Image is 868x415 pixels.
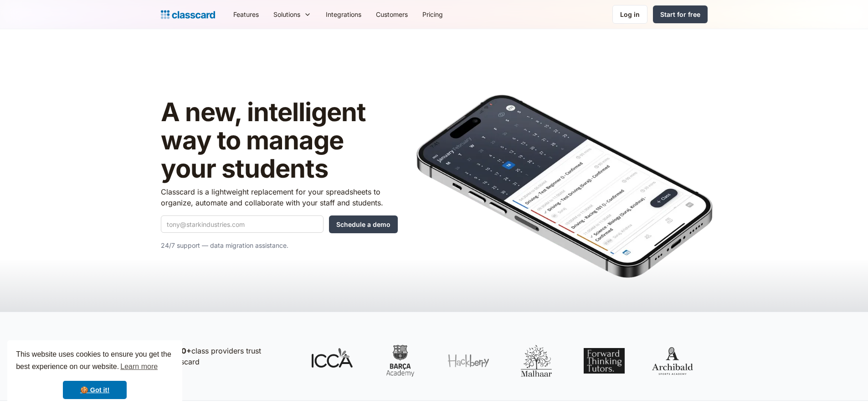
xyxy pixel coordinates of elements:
[660,10,700,19] div: Start for free
[161,186,398,208] p: Classcard is a lightweight replacement for your spreadsheets to organize, automate and collaborat...
[16,349,174,374] span: This website uses cookies to ensure you get the best experience on our website.
[273,10,300,19] div: Solutions
[318,4,369,25] a: Integrations
[161,240,398,251] p: 24/7 support — data migration assistance.
[612,5,647,24] a: Log in
[620,10,640,19] div: Log in
[161,215,324,233] input: tony@starkindustries.com
[415,4,450,25] a: Pricing
[161,8,215,21] a: Logo
[161,215,398,233] form: Quick Demo Form
[165,345,293,367] p: class providers trust Classcard
[329,215,398,233] input: Schedule a demo
[63,381,127,399] a: dismiss cookie message
[7,340,182,408] div: cookieconsent
[653,5,708,23] a: Start for free
[266,4,318,25] div: Solutions
[369,4,415,25] a: Customers
[119,360,159,374] a: learn more about cookies
[226,4,266,25] a: Features
[161,98,398,183] h1: A new, intelligent way to manage your students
